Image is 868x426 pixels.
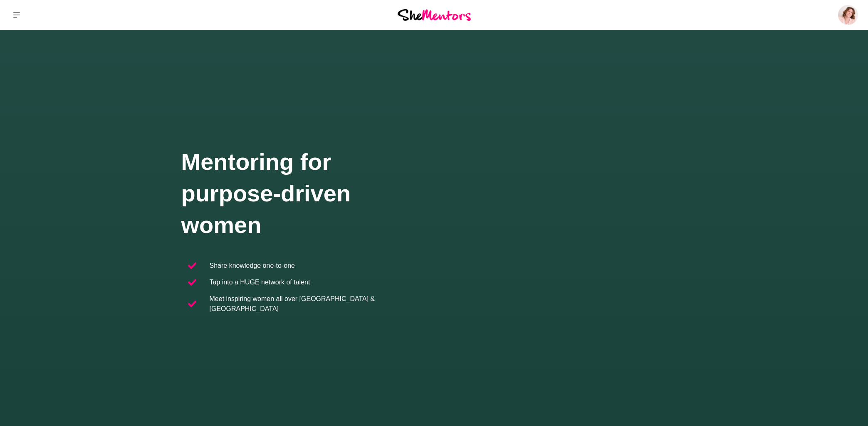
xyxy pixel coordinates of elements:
p: Share knowledge one-to-one [210,261,295,271]
img: She Mentors Logo [398,9,471,20]
p: Tap into a HUGE network of talent [210,277,310,287]
img: Amanda Greenman [838,5,858,25]
p: Meet inspiring women all over [GEOGRAPHIC_DATA] & [GEOGRAPHIC_DATA] [210,294,428,314]
h1: Mentoring for purpose-driven women [181,146,434,241]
